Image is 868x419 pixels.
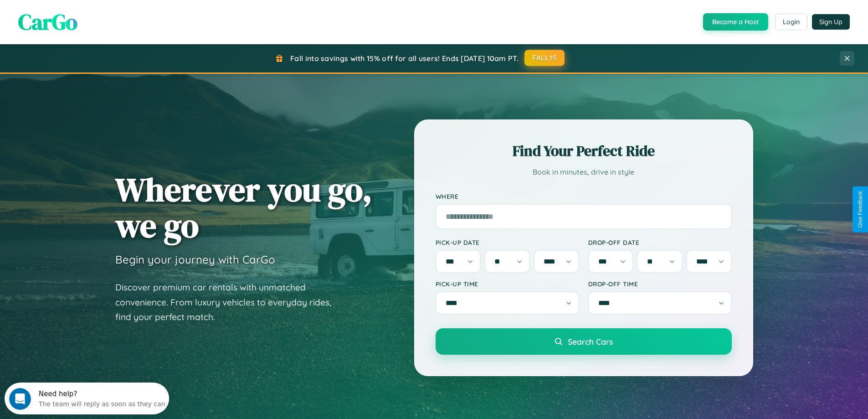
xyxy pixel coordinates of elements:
[9,388,31,410] iframe: Intercom live chat
[34,8,161,15] div: Need help?
[588,238,732,246] label: Drop-off Date
[436,166,732,179] p: Book in minutes, drive in style
[115,171,372,243] h1: Wherever you go, we go
[588,280,732,288] label: Drop-off Time
[568,336,613,347] span: Search Cars
[34,15,161,25] div: The team will reply as soon as they can
[703,13,768,31] button: Become a Host
[115,280,343,325] p: Discover premium car rentals with unmatched convenience. From luxury vehicles to everyday rides, ...
[4,4,169,29] div: Open Intercom Messenger
[524,50,565,66] button: FALL15
[436,141,732,161] h2: Find Your Perfect Ride
[436,328,732,355] button: Search Cars
[812,14,850,30] button: Sign Up
[775,14,807,30] button: Login
[5,383,169,414] iframe: Intercom live chat discovery launcher
[436,192,732,200] label: Where
[18,7,77,37] span: CarGo
[436,280,579,288] label: Pick-up Time
[115,253,275,266] h3: Begin your journey with CarGo
[857,191,863,228] div: Give Feedback
[436,238,579,246] label: Pick-up Date
[290,54,519,63] span: Fall into savings with 15% off for all users! Ends [DATE] 10am PT.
